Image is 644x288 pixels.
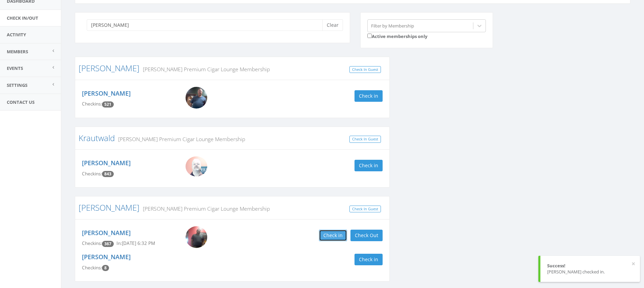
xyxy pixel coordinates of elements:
small: [PERSON_NAME] Premium Cigar Lounge Membership [139,205,270,212]
a: [PERSON_NAME] [79,62,139,74]
a: [PERSON_NAME] [82,253,131,261]
span: Checkins: [82,101,102,107]
div: [PERSON_NAME] checked in. [547,269,633,275]
label: Active memberships only [367,32,427,40]
span: Members [7,49,28,55]
span: Checkins: [82,240,102,246]
button: × [631,261,635,267]
a: Check In Guest [349,136,381,143]
span: In: [DATE] 6:32 PM [116,240,155,246]
button: Check in [355,90,383,102]
button: Check in [319,230,347,241]
input: Search a name to check in [87,19,327,31]
div: Filter by Membership [371,22,414,29]
span: Checkins: [82,265,102,271]
a: [PERSON_NAME] [82,159,131,167]
button: Check in [355,160,383,171]
button: Check Out [350,230,383,241]
span: Checkins: [82,171,102,177]
span: Contact Us [7,99,35,105]
span: Checkin count [102,265,109,271]
a: [PERSON_NAME] [79,202,139,213]
div: Success! [547,263,633,269]
input: Active memberships only [367,34,372,38]
button: Clear [322,19,343,31]
span: Events [7,65,23,71]
small: [PERSON_NAME] Premium Cigar Lounge Membership [115,135,245,143]
span: Settings [7,82,27,88]
a: [PERSON_NAME] [82,229,131,237]
small: [PERSON_NAME] Premium Cigar Lounge Membership [139,65,270,73]
a: Check In Guest [349,66,381,73]
a: [PERSON_NAME] [82,89,131,97]
img: Kevin_McClendon_PWvqYwE.png [186,226,207,248]
img: Kevin_Howerton.png [186,87,207,109]
span: Checkin count [102,241,114,247]
a: Krautwald [79,132,115,143]
button: Check in [355,254,383,265]
span: Checkin count [102,171,114,177]
span: Checkin count [102,101,114,108]
img: WIN_20200824_14_20_23_Pro.jpg [186,156,207,176]
a: Check In Guest [349,206,381,213]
